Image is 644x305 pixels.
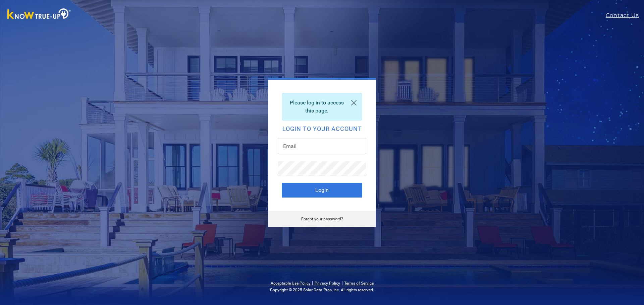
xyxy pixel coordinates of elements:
[271,281,311,286] a: Acceptable Use Policy
[301,217,343,221] a: Forgot your password?
[282,183,362,198] button: Login
[282,93,362,121] div: Please log in to access this page.
[282,126,362,132] h2: Login to your account
[346,93,362,112] a: Close
[344,281,374,286] a: Terms of Service
[341,280,343,286] span: |
[315,281,340,286] a: Privacy Policy
[4,7,74,22] img: Know True-Up
[312,280,313,286] span: |
[278,139,366,154] input: Email
[606,11,644,19] a: Contact Us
